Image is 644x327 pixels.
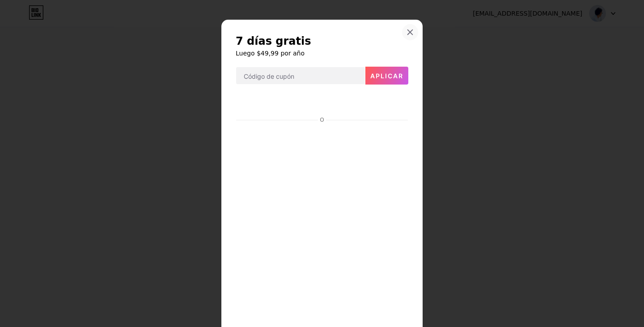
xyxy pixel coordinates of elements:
iframe: Campo de entrada seguro del botón de pago [236,92,408,114]
input: Código de cupón [236,67,365,85]
font: Luego $49,99 por año [236,50,305,57]
font: 7 días gratis [236,35,311,47]
iframe: Campo de entrada seguro para el pago [234,124,410,321]
button: Aplicar [365,67,408,85]
font: Aplicar [370,72,403,80]
font: O [320,117,324,123]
